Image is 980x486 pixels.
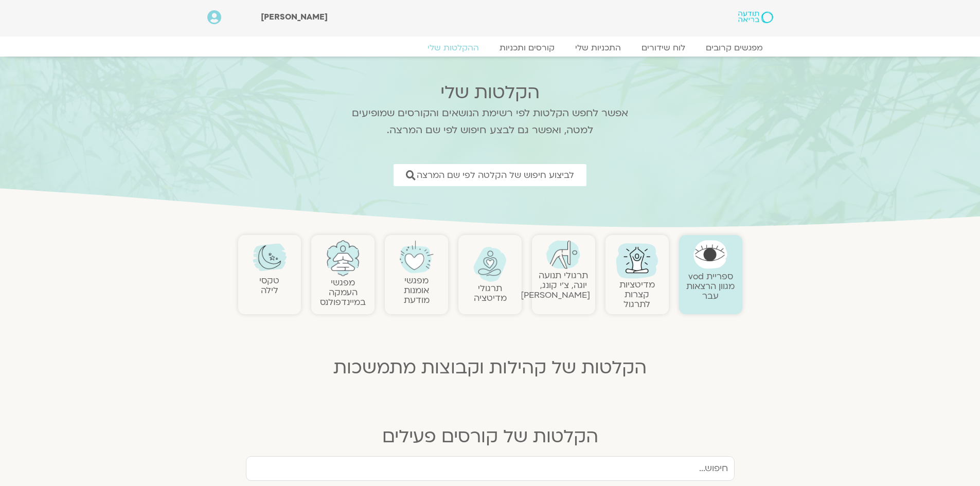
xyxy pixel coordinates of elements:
a: לוח שידורים [631,43,696,53]
h2: הקלטות של קורסים פעילים [238,426,742,447]
a: מפגשים קרובים [696,43,773,53]
a: התכניות שלי [565,43,631,53]
input: חיפוש... [246,456,735,481]
h2: הקלטות של קהילות וקבוצות מתמשכות [238,357,742,378]
p: אפשר לחפש הקלטות לפי רשימת הנושאים והקורסים שמופיעים למטה, ואפשר גם לבצע חיפוש לפי שם המרצה. [338,105,642,139]
a: תרגולי תנועהיוגה, צ׳י קונג, [PERSON_NAME] [521,269,590,301]
a: טקסילילה [259,275,279,296]
h2: הקלטות שלי [338,82,642,103]
a: מדיטציות קצרות לתרגול [619,279,655,310]
a: תרגולימדיטציה [474,282,507,304]
span: [PERSON_NAME] [261,11,328,23]
a: לביצוע חיפוש של הקלטה לפי שם המרצה [394,164,586,186]
a: ספריית vodמגוון הרצאות עבר [686,271,735,302]
span: לביצוע חיפוש של הקלטה לפי שם המרצה [417,170,574,180]
a: מפגשיהעמקה במיינדפולנס [320,277,366,308]
a: מפגשיאומנות מודעת [404,275,430,306]
a: ההקלטות שלי [417,43,489,53]
a: קורסים ותכניות [489,43,565,53]
nav: Menu [207,43,773,53]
